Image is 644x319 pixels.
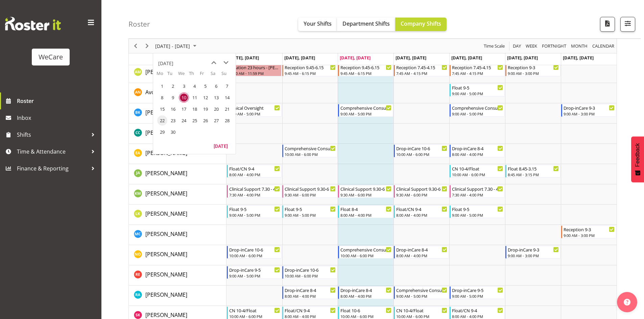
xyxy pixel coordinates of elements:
img: Rosterit website logo [5,17,61,30]
div: CN 10-4/Float [229,307,280,314]
button: Timeline Week [525,42,539,50]
div: Float 8-4 [340,206,391,212]
div: Liandy Kritzinger"s event - Float 9-5 Begin From Tuesday, September 9, 2025 at 9:00:00 AM GMT+12:... [282,205,337,218]
div: Comprehensive Consult 10-6 [285,145,336,152]
div: Mary Childs"s event - Reception 9-3 Begin From Sunday, September 14, 2025 at 9:00:00 AM GMT+12:00... [561,225,616,238]
span: Monday, September 22, 2025 [157,115,167,126]
div: Kishendri Moodley"s event - Clinical Support 7.30 - 4 Begin From Monday, September 8, 2025 at 7:3... [227,185,282,198]
div: WeCare [39,52,63,62]
th: Th [189,70,200,80]
a: [PERSON_NAME] [145,149,187,157]
button: September 08 - 14, 2025 [154,42,199,50]
div: Duration 23 hours - [PERSON_NAME] [229,64,280,71]
span: [DATE] - [DATE] [154,42,191,50]
div: Antonia Mao"s event - Reception 9.45-6.15 Begin From Tuesday, September 9, 2025 at 9:45:00 AM GMT... [282,63,337,76]
span: Friday, September 19, 2025 [200,104,211,114]
button: Feedback - Show survey [631,136,644,182]
div: 10:00 AM - 6:00 PM [229,253,280,258]
span: Tuesday, September 2, 2025 [168,81,178,91]
div: Clinical Support 7.30 - 4 [452,185,503,192]
span: [PERSON_NAME] [145,169,187,177]
div: Float 9-5 [452,84,503,91]
span: Time Scale [483,42,505,50]
div: Antonia Mao"s event - Reception 9-3 Begin From Saturday, September 13, 2025 at 9:00:00 AM GMT+12:... [505,63,560,76]
a: [PERSON_NAME] [145,270,187,278]
span: [PERSON_NAME] [145,129,187,136]
div: 10:00 AM - 6:00 PM [340,253,391,258]
th: Fr [200,70,211,80]
td: Avolyne Ndebele resource [129,83,226,103]
div: 10:00 AM - 6:00 PM [340,314,391,319]
div: 9:00 AM - 5:00 PM [229,273,280,278]
button: Next [143,42,152,50]
button: Timeline Day [512,42,522,50]
h4: Roster [128,20,150,28]
span: [DATE], [DATE] [284,55,315,61]
span: Roster [17,96,98,106]
div: Float 8.45-3.15 [508,165,559,172]
span: Monday, September 29, 2025 [157,127,167,137]
div: 7:30 AM - 4:00 PM [229,192,280,197]
span: Month [570,42,588,50]
div: Reception 9-3 [564,226,615,233]
div: Ena Advincula"s event - Drop-inCare 8-4 Begin From Friday, September 12, 2025 at 8:00:00 AM GMT+1... [450,144,505,157]
div: 9:00 AM - 5:00 PM [452,212,503,218]
div: Brian Ko"s event - Clinical Oversight Begin From Monday, September 8, 2025 at 9:00:00 AM GMT+12:0... [227,104,282,117]
a: [PERSON_NAME] [145,291,187,299]
button: Previous [131,42,140,50]
div: 7:30 AM - 4:00 PM [452,192,503,197]
td: Wednesday, September 10, 2025 [178,92,189,103]
span: [DATE], [DATE] [340,55,371,61]
td: Charlotte Courtney resource [129,124,226,144]
div: Clinical Oversight [229,104,280,111]
div: 9:45 AM - 6:15 PM [285,71,336,76]
div: Float/CN 9-4 [396,206,447,212]
span: [PERSON_NAME] [145,109,187,116]
div: Ena Advincula"s event - Comprehensive Consult 10-6 Begin From Tuesday, September 9, 2025 at 10:00... [282,144,337,157]
div: Drop-inCare 10-6 [285,266,336,273]
span: Wednesday, September 10, 2025 [179,92,189,103]
div: 9:30 AM - 6:00 PM [285,192,336,197]
div: 9:00 AM - 3:00 PM [508,253,559,258]
div: Kishendri Moodley"s event - Clinical Support 9.30-6 Begin From Tuesday, September 9, 2025 at 9:30... [282,185,337,198]
span: [PERSON_NAME] [145,250,187,258]
span: Friday, September 26, 2025 [200,115,211,126]
span: Sunday, September 7, 2025 [222,81,232,91]
span: Thursday, September 18, 2025 [190,104,200,114]
div: Reception 9.45-6.15 [340,64,391,71]
div: Natasha Ottley"s event - Drop-inCare 8-4 Begin From Thursday, September 11, 2025 at 8:00:00 AM GM... [394,246,449,259]
div: Float 10-6 [340,307,391,314]
div: 9:00 AM - 5:00 PM [452,293,503,299]
div: Drop-inCare 9-5 [229,266,280,273]
td: Brian Ko resource [129,103,226,124]
button: Your Shifts [298,18,337,31]
span: Your Shifts [304,20,332,27]
div: Next [141,39,153,53]
span: [PERSON_NAME] [145,271,187,278]
div: 8:00 AM - 4:00 PM [285,293,336,299]
span: Day [512,42,522,50]
span: Tuesday, September 16, 2025 [168,104,178,114]
span: [PERSON_NAME] [145,230,187,238]
button: Today [209,141,232,151]
span: Saturday, September 13, 2025 [211,92,221,103]
th: Sa [211,70,221,80]
span: Friday, September 5, 2025 [200,81,211,91]
div: Drop-inCare 9-3 [564,104,615,111]
div: 8:00 AM - 4:00 PM [340,212,391,218]
td: Rachel Els resource [129,265,226,286]
div: 9:00 AM - 3:00 PM [564,111,615,116]
span: Sunday, September 28, 2025 [222,115,232,126]
div: Jane Arps"s event - Float 8.45-3.15 Begin From Saturday, September 13, 2025 at 8:45:00 AM GMT+12:... [505,165,560,178]
a: [PERSON_NAME] [145,189,187,197]
div: Rachna Anderson"s event - Drop-inCare 9-5 Begin From Friday, September 12, 2025 at 9:00:00 AM GMT... [450,286,505,299]
div: 9:00 AM - 5:00 PM [285,212,336,218]
div: Natasha Ottley"s event - Drop-inCare 9-3 Begin From Saturday, September 13, 2025 at 9:00:00 AM GM... [505,246,560,259]
div: Kishendri Moodley"s event - Clinical Support 7.30 - 4 Begin From Friday, September 12, 2025 at 7:... [450,185,505,198]
div: Float/CN 9-4 [229,165,280,172]
div: 9:00 AM - 3:00 PM [564,233,615,238]
div: Antonia Mao"s event - Reception 9.45-6.15 Begin From Wednesday, September 10, 2025 at 9:45:00 AM ... [338,63,393,76]
a: [PERSON_NAME] [145,108,187,116]
td: Rachna Anderson resource [129,286,226,306]
div: 8:00 AM - 4:00 PM [229,172,280,177]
